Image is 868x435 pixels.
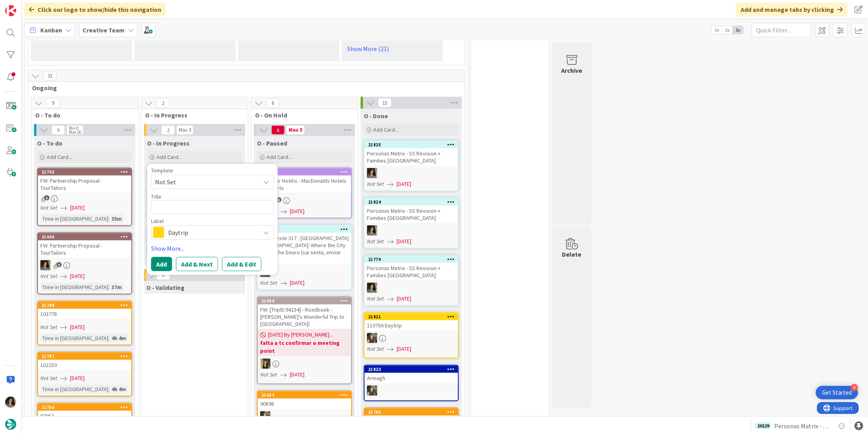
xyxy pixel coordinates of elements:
[38,309,131,319] div: 103778
[365,409,458,426] div: 2178596989
[345,42,440,55] a: Show More (21)
[145,111,238,119] span: O - In Progress
[24,2,166,17] div: Click our logo to show/hide this navigation
[365,313,458,320] div: 21821
[151,218,164,224] span: Label
[42,169,131,175] div: 21743
[258,226,351,233] div: 21664
[364,112,388,120] span: O - Done
[267,153,292,161] span: Add Card...
[161,125,175,135] span: 2
[364,365,459,401] a: 21823ArmaghIG
[57,262,62,267] span: 3
[38,168,131,193] div: 21743FW: Partnership Proposal - TourTailors
[38,360,131,370] div: 102250
[365,333,458,343] div: IG
[70,374,85,382] span: [DATE]
[260,359,270,369] img: SP
[367,225,377,236] img: MS
[257,139,287,147] span: O - Paused
[38,176,131,193] div: FW: Partnership Proposal - TourTailors
[43,71,57,81] span: 32
[562,250,582,259] div: Delete
[367,168,377,178] img: MS
[271,125,285,135] span: 6
[157,270,170,280] span: 0
[46,98,60,108] span: 9
[156,98,170,108] span: 2
[722,26,733,34] span: 2x
[51,125,65,135] span: 9
[40,25,62,35] span: Kanban
[40,334,108,342] div: Time in [GEOGRAPHIC_DATA]
[38,302,131,309] div: 21788
[155,177,254,187] span: Not Set
[364,198,459,249] a: 21824Personas Matrix - SS Revision + Families [GEOGRAPHIC_DATA]MSNot Set[DATE]
[261,227,351,232] div: 21664
[365,320,458,331] div: 110756 Daytrip
[261,298,351,304] div: 21804
[755,422,771,429] div: 20129
[736,2,847,17] div: Add and manage tabs by clicking
[562,66,582,75] div: Archive
[365,168,458,178] div: MS
[37,233,132,295] a: 21646FW: Partnership Proposal - TourTailorsMSNot Set[DATE]Time in [GEOGRAPHIC_DATA]:37m
[365,366,458,383] div: 21823Armagh
[258,267,351,277] div: MC
[110,214,124,223] div: 35m
[276,197,282,202] span: 1
[258,297,351,329] div: 21804FW: [TripID:94234] - Roadbook - [PERSON_NAME]'s Wonderful Trip to [GEOGRAPHIC_DATA]!
[365,409,458,416] div: 21785
[364,140,459,191] a: 21825Personas Matrix - SS Revision + Families [GEOGRAPHIC_DATA]MSNot Set[DATE]
[261,392,351,398] div: 21684
[258,359,351,369] div: SP
[258,176,351,193] div: FW: Criar Hotéis - MacDonalds Hotels & Resorts
[70,204,85,212] span: [DATE]
[258,168,351,193] div: 21819FW: Criar Hotéis - MacDonalds Hotels & Resorts
[40,283,108,291] div: Time in [GEOGRAPHIC_DATA]
[257,225,352,290] a: 21664Envio teste 317 - [GEOGRAPHIC_DATA] [GEOGRAPHIC_DATA]: Where the City Meets the Douro (sai s...
[365,199,458,206] div: 21824
[258,297,351,304] div: 21804
[70,323,85,331] span: [DATE]
[397,180,411,188] span: [DATE]
[42,303,131,308] div: 21788
[365,366,458,373] div: 21823
[42,234,131,240] div: 21646
[711,26,722,34] span: 1x
[367,238,384,245] i: Not Set
[368,199,458,205] div: 21824
[367,386,377,396] img: IG
[258,195,351,206] div: SP
[733,26,743,34] span: 3x
[368,409,458,415] div: 21785
[266,98,280,108] span: 6
[168,227,256,238] span: Daytrip
[258,226,351,265] div: 21664Envio teste 317 - [GEOGRAPHIC_DATA] [GEOGRAPHIC_DATA]: Where the City Meets the Douro (sai s...
[110,385,128,393] div: 4h 4m
[151,193,161,200] label: Title
[816,386,858,399] div: Open Get Started checklist, remaining modules: 4
[37,352,132,397] a: 21787102250Not Set[DATE]Time in [GEOGRAPHIC_DATA]:4h 4m
[38,240,131,258] div: FW: Partnership Proposal - TourTailors
[40,272,57,280] i: Not Set
[5,419,16,430] img: avatar
[17,1,36,11] span: Support
[40,214,108,223] div: Time in [GEOGRAPHIC_DATA]
[368,257,458,262] div: 21779
[147,139,189,147] span: O - In Progress
[222,257,261,271] button: Add & Edit
[108,283,110,291] span: :
[146,284,185,291] span: O - Validating
[258,391,351,409] div: 2168490898
[258,233,351,265] div: Envio teste 317 - [GEOGRAPHIC_DATA] [GEOGRAPHIC_DATA]: Where the City Meets the Douro (sai sexta,...
[108,334,110,342] span: :
[368,142,458,148] div: 21825
[365,373,458,383] div: Armagh
[258,411,351,422] div: IG
[368,367,458,372] div: 21823
[37,168,132,226] a: 21743FW: Partnership Proposal - TourTailorsNot Set[DATE]Time in [GEOGRAPHIC_DATA]:35m
[258,399,351,409] div: 90898
[397,345,411,353] span: [DATE]
[108,385,110,393] span: :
